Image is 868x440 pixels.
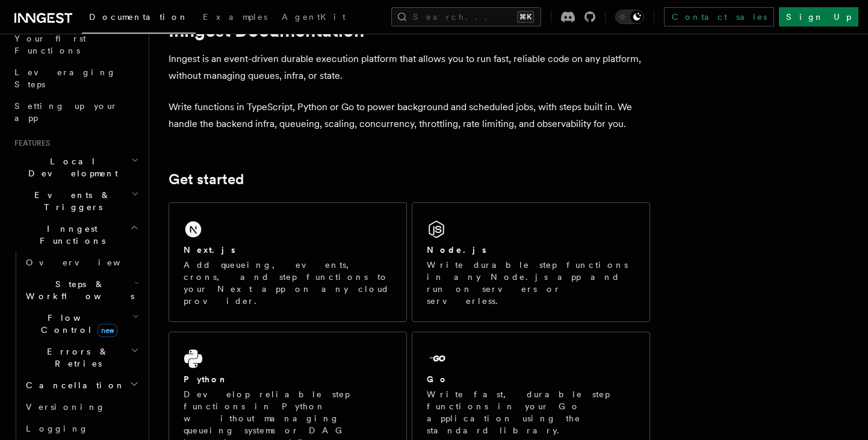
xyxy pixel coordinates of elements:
[26,402,105,412] span: Versioning
[82,4,196,34] a: Documentation
[21,341,141,374] button: Errors & Retries
[10,28,141,61] a: Your first Functions
[274,4,353,33] a: AgentKit
[21,312,132,336] span: Flow Control
[26,424,88,433] span: Logging
[21,418,141,439] a: Logging
[10,184,141,218] button: Events & Triggers
[169,171,244,188] a: Get started
[169,51,650,84] p: Inngest is an event-driven durable execution platform that allows you to run fast, reliable code ...
[10,218,141,252] button: Inngest Functions
[427,259,635,307] p: Write durable step functions in any Node.js app and run on servers or serverless.
[196,4,274,33] a: Examples
[10,189,131,213] span: Events & Triggers
[10,138,50,148] span: Features
[21,396,141,418] a: Versioning
[615,10,644,24] button: Toggle dark mode
[14,34,86,55] span: Your first Functions
[21,379,125,391] span: Cancellation
[282,12,346,22] span: AgentKit
[779,7,858,26] a: Sign Up
[10,223,130,247] span: Inngest Functions
[98,324,117,337] span: new
[26,258,150,267] span: Overview
[203,12,267,22] span: Examples
[10,95,141,129] a: Setting up your app
[21,345,131,370] span: Errors & Retries
[21,278,134,302] span: Steps & Workflows
[427,244,486,256] h2: Node.js
[427,373,448,385] h2: Go
[10,61,141,95] a: Leveraging Steps
[21,374,141,396] button: Cancellation
[14,101,118,123] span: Setting up your app
[184,373,228,385] h2: Python
[664,7,774,26] a: Contact sales
[412,202,650,322] a: Node.jsWrite durable step functions in any Node.js app and run on servers or serverless.
[169,202,407,322] a: Next.jsAdd queueing, events, crons, and step functions to your Next app on any cloud provider.
[169,99,650,132] p: Write functions in TypeScript, Python or Go to power background and scheduled jobs, with steps bu...
[21,307,141,341] button: Flow Controlnew
[21,252,141,273] a: Overview
[10,155,131,179] span: Local Development
[517,11,534,23] kbd: ⌘K
[391,7,541,26] button: Search...⌘K
[14,67,116,89] span: Leveraging Steps
[10,150,141,184] button: Local Development
[427,388,635,436] p: Write fast, durable step functions in your Go application using the standard library.
[10,252,141,439] div: Inngest Functions
[184,259,392,307] p: Add queueing, events, crons, and step functions to your Next app on any cloud provider.
[21,273,141,307] button: Steps & Workflows
[184,244,235,256] h2: Next.js
[89,12,188,22] span: Documentation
